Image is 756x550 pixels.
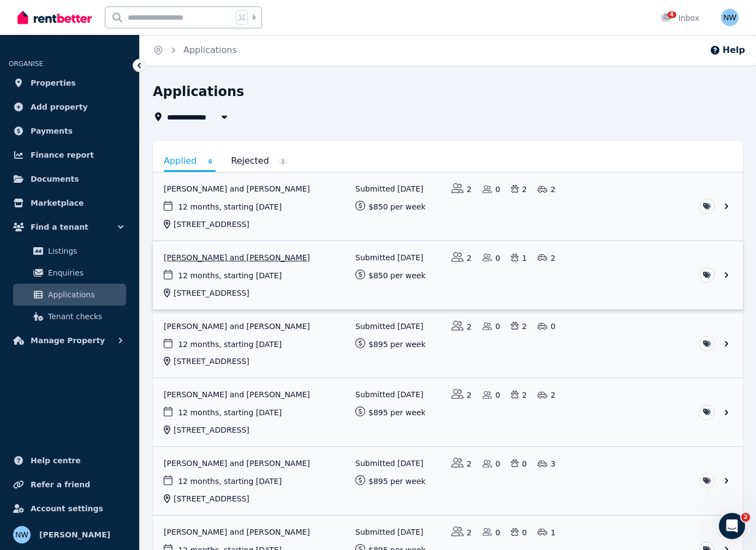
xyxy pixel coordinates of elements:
a: View application: Adriana Ao and Zachary Besson [153,172,743,241]
span: [PERSON_NAME] [39,528,110,541]
iframe: Intercom live chat [719,513,745,539]
span: Manage Property [31,334,105,347]
a: Tenant checks [13,306,126,327]
button: Manage Property [9,330,130,351]
span: 6 [205,158,216,166]
a: Finance report [9,144,130,166]
span: k [252,13,256,22]
span: Applications [48,288,122,301]
span: Refer a friend [31,478,90,491]
a: Listings [13,240,126,262]
span: 2 [741,513,750,522]
span: Enquiries [48,266,122,279]
a: Add property [9,96,130,118]
img: Nicole Welch [721,9,739,26]
div: Inbox [661,13,699,23]
span: 3 [277,158,288,166]
a: View application: Hannah Motley and Jordan Watts [153,447,743,515]
span: ORGANISE [9,60,43,68]
span: Marketplace [31,196,84,210]
a: Enquiries [13,262,126,284]
a: Properties [9,72,130,94]
span: Help centre [31,454,81,467]
a: Rejected [231,152,288,170]
span: Tenant checks [48,310,122,323]
span: Properties [31,76,76,89]
span: Add property [31,100,88,113]
button: Find a tenant [9,216,130,238]
a: Applications [183,45,237,55]
span: Documents [31,172,79,186]
span: 4 [668,11,676,18]
img: RentBetter [17,9,92,26]
span: Payments [31,124,73,137]
a: Applied [164,152,216,172]
a: View application: George Noble and Amber Khan [153,378,743,446]
a: Refer a friend [9,474,130,495]
h1: Applications [153,83,244,100]
span: Finance report [31,148,94,162]
nav: Breadcrumb [140,35,250,65]
a: Account settings [9,498,130,519]
span: Find a tenant [31,220,88,234]
img: Nicole Welch [13,526,31,543]
a: Applications [13,284,126,306]
a: View application: Nicky Sutton and Michael Sutton [153,310,743,378]
span: Account settings [31,502,103,515]
a: Documents [9,168,130,190]
a: Marketplace [9,192,130,214]
button: Help [710,44,745,57]
a: Help centre [9,450,130,471]
a: Payments [9,120,130,142]
span: Listings [48,244,122,258]
a: View application: Vinicius Benevides Kohn and Laura Vianna [153,241,743,309]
